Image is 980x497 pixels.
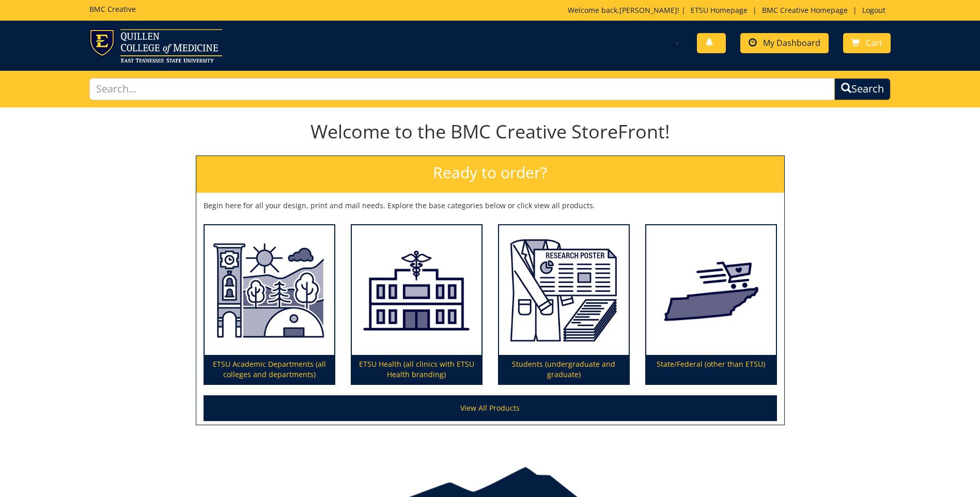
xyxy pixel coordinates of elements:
a: Cart [843,33,891,53]
p: Students (undergraduate and graduate) [499,355,629,384]
a: ETSU Health (all clinics with ETSU Health branding) [352,225,481,384]
p: Begin here for all your design, print and mail needs. Explore the base categories below or click ... [204,200,777,211]
a: ETSU Homepage [686,5,753,15]
p: ETSU Health (all clinics with ETSU Health branding) [352,355,481,384]
input: Search... [89,78,835,100]
h2: Ready to order? [196,156,784,193]
a: Students (undergraduate and graduate) [499,225,629,384]
img: State/Federal (other than ETSU) [646,225,776,355]
h1: Welcome to the BMC Creative StoreFront! [196,121,785,142]
img: ETSU Academic Departments (all colleges and departments) [205,225,334,355]
img: ETSU Health (all clinics with ETSU Health branding) [352,225,481,355]
a: Logout [857,5,891,15]
p: ETSU Academic Departments (all colleges and departments) [205,355,334,384]
a: BMC Creative Homepage [757,5,853,15]
span: Cart [866,37,882,49]
h5: BMC Creative [89,5,136,13]
a: State/Federal (other than ETSU) [646,225,776,384]
a: ETSU Academic Departments (all colleges and departments) [205,225,334,384]
img: ETSU logo [89,29,222,63]
img: Students (undergraduate and graduate) [499,225,629,355]
span: My Dashboard [763,37,820,49]
p: Welcome back, ! | | | [568,5,891,15]
a: [PERSON_NAME] [619,5,677,15]
button: Search [834,78,891,100]
a: My Dashboard [740,33,829,53]
a: View All Products [204,395,777,421]
p: State/Federal (other than ETSU) [646,355,776,384]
